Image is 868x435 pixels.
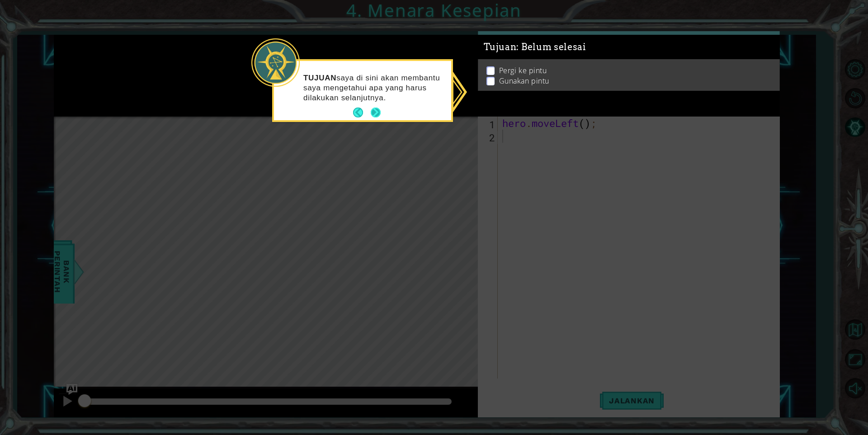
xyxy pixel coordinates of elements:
span: : Belum selesai [516,42,585,52]
p: saya di sini akan membantu saya mengetahui apa yang harus dilakukan selanjutnya. [303,73,445,103]
span: Tujuan [484,42,586,53]
p: Gunakan pintu [499,76,549,86]
button: Next [371,108,381,117]
p: Pergi ke pintu [499,65,547,75]
button: Back [353,108,371,117]
strong: TUJUAN [303,74,336,82]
